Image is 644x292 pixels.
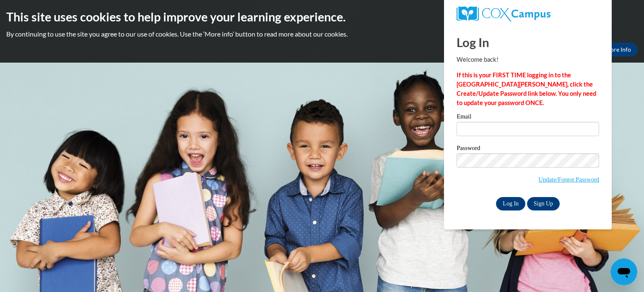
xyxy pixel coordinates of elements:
img: COX Campus [457,6,551,21]
a: Sign Up [527,197,560,210]
strong: If this is your FIRST TIME logging in to the [GEOGRAPHIC_DATA][PERSON_NAME], click the Create/Upd... [457,71,596,106]
iframe: Button to launch messaging window, conversation in progress [610,258,637,285]
a: Update/Forgot Password [538,176,599,183]
label: Password [457,145,599,153]
a: COX Campus [457,6,599,21]
p: Welcome back! [457,55,599,64]
label: Email [457,113,599,122]
h2: This site uses cookies to help improve your learning experience. [6,8,638,25]
a: More Info [598,43,638,56]
p: By continuing to use the site you agree to our use of cookies. Use the ‘More info’ button to read... [6,29,638,39]
h1: Log In [457,34,599,51]
input: Log In [496,197,525,210]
